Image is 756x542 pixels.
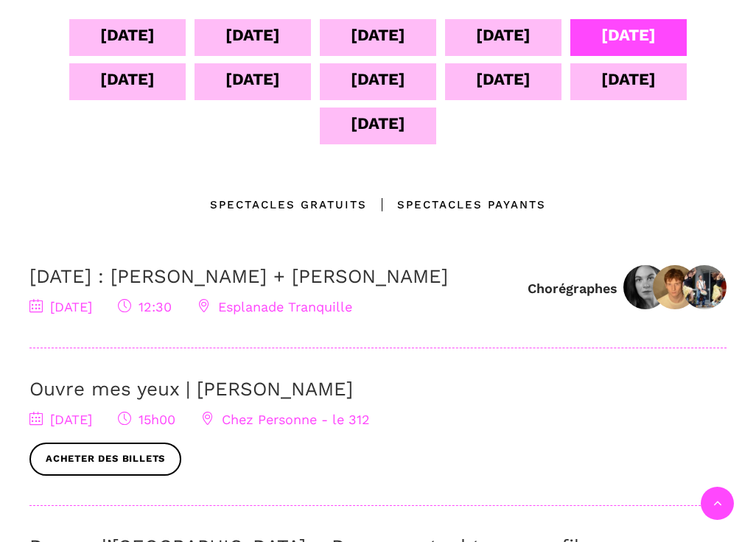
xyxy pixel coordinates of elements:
[29,265,448,287] a: [DATE] : [PERSON_NAME] + [PERSON_NAME]
[601,66,656,92] div: [DATE]
[29,299,92,314] span: [DATE]
[528,280,617,297] div: Chorégraphes
[29,378,353,400] a: Ouvre mes yeux | [PERSON_NAME]
[351,110,405,136] div: [DATE]
[201,412,370,427] span: Chez Personne - le 312
[653,265,697,309] img: Linus Janser
[351,22,405,48] div: [DATE]
[351,66,405,92] div: [DATE]
[367,196,546,214] div: Spectacles Payants
[623,265,668,309] img: Rebecca Margolick
[118,299,172,314] span: 12:30
[476,22,531,48] div: [DATE]
[29,412,92,427] span: [DATE]
[29,443,181,476] a: Acheter des billets
[100,66,155,92] div: [DATE]
[210,196,367,214] div: Spectacles gratuits
[100,22,155,48] div: [DATE]
[197,299,352,314] span: Esplanade Tranquille
[225,22,280,48] div: [DATE]
[601,22,656,48] div: [DATE]
[118,412,175,427] span: 15h00
[682,265,727,309] img: DSC_1211TaafeFanga2017
[225,66,280,92] div: [DATE]
[476,66,531,92] div: [DATE]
